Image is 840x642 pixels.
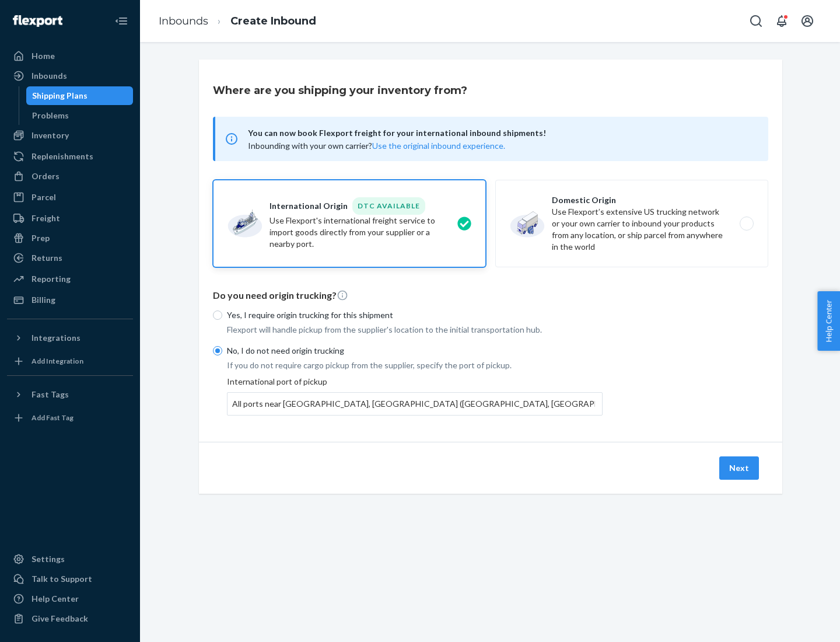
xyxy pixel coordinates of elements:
[7,249,133,267] a: Returns
[26,106,134,125] a: Problems
[7,67,133,85] a: Inbounds
[372,140,505,152] button: Use the original inbound experience.
[7,550,133,568] a: Settings
[744,9,768,33] button: Open Search Box
[7,47,133,65] a: Home
[817,291,840,351] button: Help Center
[796,9,819,33] button: Open account menu
[7,570,133,588] a: Talk to Support
[7,209,133,228] a: Freight
[248,126,754,140] span: You can now book Flexport freight for your international inbound shipments!
[32,110,69,121] div: Problems
[227,360,603,371] p: If you do not require cargo pickup from the supplier, specify the port of pickup.
[7,229,133,247] a: Prep
[227,345,603,357] p: No, I do not need origin trucking
[7,609,133,628] button: Give Feedback
[32,50,55,62] div: Home
[32,151,93,162] div: Replenishments
[13,15,62,27] img: Flexport logo
[32,90,87,102] div: Shipping Plans
[770,9,793,33] button: Open notifications
[7,188,133,207] a: Parcel
[213,289,768,302] p: Do you need origin trucking?
[32,389,69,400] div: Fast Tags
[32,232,50,244] div: Prep
[7,291,133,309] a: Billing
[110,9,133,33] button: Close Navigation
[32,212,60,224] div: Freight
[227,376,603,416] div: International port of pickup
[32,70,67,82] div: Inbounds
[159,15,208,27] a: Inbounds
[719,456,759,480] button: Next
[32,191,56,203] div: Parcel
[32,356,83,366] div: Add Integration
[32,573,92,585] div: Talk to Support
[248,141,505,151] span: Inbounding with your own carrier?
[32,252,62,264] div: Returns
[32,170,60,182] div: Orders
[213,346,222,355] input: No, I do not need origin trucking
[227,309,603,321] p: Yes, I require origin trucking for this shipment
[7,385,133,404] button: Fast Tags
[7,329,133,347] button: Integrations
[32,130,69,141] div: Inventory
[32,413,73,423] div: Add Fast Tag
[149,4,325,39] ol: breadcrumbs
[32,593,79,605] div: Help Center
[32,273,71,285] div: Reporting
[227,324,603,336] p: Flexport will handle pickup from the supplier's location to the initial transportation hub.
[213,83,467,98] h3: Where are you shipping your inventory from?
[32,613,88,624] div: Give Feedback
[32,294,55,306] div: Billing
[7,409,133,427] a: Add Fast Tag
[213,310,222,320] input: Yes, I require origin trucking for this shipment
[230,15,316,27] a: Create Inbound
[32,553,65,565] div: Settings
[7,147,133,166] a: Replenishments
[7,352,133,371] a: Add Integration
[7,126,133,145] a: Inventory
[32,332,80,344] div: Integrations
[7,167,133,186] a: Orders
[7,589,133,608] a: Help Center
[7,270,133,288] a: Reporting
[26,86,134,105] a: Shipping Plans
